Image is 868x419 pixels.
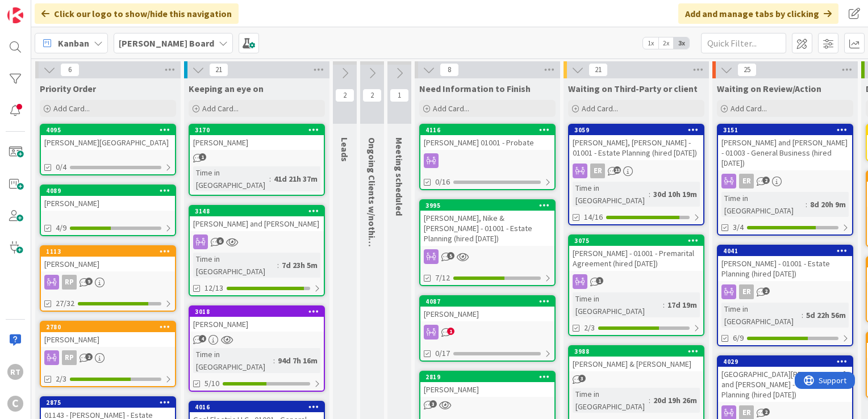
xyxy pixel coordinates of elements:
div: 2819 [420,372,554,382]
span: 4/9 [56,222,66,234]
span: 21 [589,63,608,77]
div: ER [569,164,703,178]
div: 4087 [420,296,554,307]
span: Add Card... [731,103,767,114]
a: 3059[PERSON_NAME], [PERSON_NAME] - 01001 - Estate Planning (hired [DATE])ERTime in [GEOGRAPHIC_DA... [568,124,704,225]
span: 5/10 [205,378,219,389]
div: [PERSON_NAME] [190,317,324,332]
div: 3995[PERSON_NAME], Nike & [PERSON_NAME] - 01001 - Estate Planning (hired [DATE]) [420,200,554,246]
span: 27/32 [56,298,74,309]
span: 2 [762,287,770,295]
div: 4095 [41,125,175,135]
div: 5d 22h 56m [803,309,849,321]
span: Waiting on Third-Party or client [568,83,698,94]
span: : [663,299,665,311]
div: 17d 19m [665,299,700,311]
span: 12/13 [205,282,223,294]
div: 4089 [46,187,175,195]
div: 3018[PERSON_NAME] [190,307,324,332]
div: RT [7,364,23,380]
div: 4095[PERSON_NAME][GEOGRAPHIC_DATA] [41,125,175,150]
div: 3988 [569,346,703,357]
span: 9 [85,278,93,285]
div: 3148 [190,206,324,216]
div: [PERSON_NAME][GEOGRAPHIC_DATA] [41,135,175,150]
div: 3988[PERSON_NAME] & [PERSON_NAME] [569,346,703,371]
span: Add Card... [582,103,618,114]
span: 1 [596,277,603,284]
div: [PERSON_NAME], Nike & [PERSON_NAME] - 01001 - Estate Planning (hired [DATE]) [420,211,554,246]
span: Support [24,2,52,15]
span: 1 [390,89,409,102]
a: 3151[PERSON_NAME] and [PERSON_NAME] - 01003 - General Business (hired [DATE])ERTime in [GEOGRAPHI... [717,124,853,236]
span: Add Card... [202,103,239,114]
span: 7/12 [435,272,450,284]
div: 2780[PERSON_NAME] [41,322,175,347]
a: 4095[PERSON_NAME][GEOGRAPHIC_DATA]0/4 [40,124,176,175]
div: 3148[PERSON_NAME] and [PERSON_NAME] [190,206,324,231]
span: 5 [447,252,454,259]
span: 4 [199,335,206,342]
span: 13 [614,166,621,174]
span: 2 [335,89,354,102]
div: 3018 [190,307,324,317]
div: Time in [GEOGRAPHIC_DATA] [193,253,277,278]
div: 3059 [574,126,703,134]
div: [GEOGRAPHIC_DATA][PERSON_NAME] and [PERSON_NAME] - 01001 - Estate Planning (hired [DATE]) [718,367,852,402]
span: 1x [643,37,658,49]
div: ER [718,284,852,299]
div: 3151[PERSON_NAME] and [PERSON_NAME] - 01003 - General Business (hired [DATE]) [718,125,852,170]
div: 4016 [190,402,324,412]
span: 8 [440,63,459,77]
div: RP [41,350,175,365]
div: 4041 [718,246,852,256]
div: 3148 [195,207,324,215]
div: [PERSON_NAME] [41,196,175,211]
div: Add and manage tabs by clicking [678,3,838,24]
div: Time in [GEOGRAPHIC_DATA] [573,388,649,413]
a: 4041[PERSON_NAME] - 01001 - Estate Planning (hired [DATE])ERTime in [GEOGRAPHIC_DATA]:5d 22h 56m6/9 [717,245,853,346]
div: 4029 [718,357,852,367]
div: Time in [GEOGRAPHIC_DATA] [193,348,273,373]
span: Ongoing Clients w/nothing ATM [366,137,378,267]
span: 14/16 [584,211,603,223]
div: 3059 [569,125,703,135]
div: 3059[PERSON_NAME], [PERSON_NAME] - 01001 - Estate Planning (hired [DATE]) [569,125,703,160]
span: 2 [85,353,93,361]
div: [PERSON_NAME] [420,307,554,321]
span: : [649,394,650,407]
a: 4116[PERSON_NAME] 01001 - Probate0/16 [419,124,556,190]
span: Leads [339,137,350,162]
span: 1 [447,328,454,335]
span: : [802,309,803,321]
a: 3148[PERSON_NAME] and [PERSON_NAME]Time in [GEOGRAPHIC_DATA]:7d 23h 5m12/13 [189,205,325,296]
div: 4116 [420,125,554,135]
span: : [649,188,650,200]
div: 2780 [46,323,175,331]
span: 6/9 [733,332,744,344]
span: Need Information to Finish [419,83,531,94]
div: [PERSON_NAME] & [PERSON_NAME] [569,357,703,371]
a: 4087[PERSON_NAME]0/17 [419,295,556,362]
div: 4089 [41,186,175,196]
div: Time in [GEOGRAPHIC_DATA] [193,166,269,191]
div: C [7,396,23,412]
div: 2875 [46,399,175,407]
span: 6 [60,63,80,77]
span: 0/16 [435,176,450,188]
span: 3x [674,37,689,49]
div: 4116 [425,126,554,134]
div: 3170 [190,125,324,135]
div: 94d 7h 16m [275,354,320,367]
div: [PERSON_NAME] - 01001 - Premarital Agreement (hired [DATE]) [569,246,703,271]
a: 3995[PERSON_NAME], Nike & [PERSON_NAME] - 01001 - Estate Planning (hired [DATE])7/12 [419,199,556,286]
div: Time in [GEOGRAPHIC_DATA] [721,303,802,328]
div: 3995 [420,200,554,211]
div: [PERSON_NAME] and [PERSON_NAME] [190,216,324,231]
span: 6 [216,237,224,245]
span: Kanban [58,36,89,50]
div: 2780 [41,322,175,332]
div: 7d 23h 5m [279,259,320,271]
span: : [277,259,279,271]
div: ER [739,174,754,188]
